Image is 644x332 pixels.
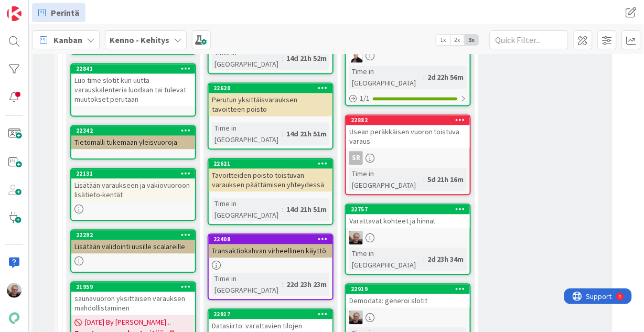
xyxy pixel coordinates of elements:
div: 22621Tavoitteiden poisto toistuvan varauksen päättämisen yhteydessä [209,159,332,192]
div: Tietomalli tukemaan yleisvuoroja [71,136,195,149]
div: VP [346,49,470,63]
div: 22919 [346,285,470,294]
a: 22131Lisätään varaukseen ja vakiovuoroon lisätieto-kentät [70,168,196,221]
div: Time in [GEOGRAPHIC_DATA] [212,198,282,221]
div: 22757 [351,206,470,213]
div: 22917 [213,311,332,318]
div: 22919Demodata: generoi slotit [346,285,470,308]
div: SR [349,152,363,165]
img: JH [7,283,22,298]
div: Time in [GEOGRAPHIC_DATA] [349,168,423,191]
img: JH [349,311,363,325]
div: 22882 [351,117,470,124]
a: 22882Usean peräkkäisen vuoron toistuva varausSRTime in [GEOGRAPHIC_DATA]:5d 21h 16m [345,115,471,196]
span: [DATE] By [PERSON_NAME]... [85,317,171,328]
img: avatar [7,311,22,326]
span: : [423,72,425,83]
div: 22342 [76,127,195,135]
span: Kanban [53,34,82,46]
div: 22919 [351,286,470,293]
div: 22292 [76,232,195,239]
div: 5d 21h 16m [425,174,467,186]
div: JH [346,231,470,245]
div: Demodata: generoi slotit [346,294,470,308]
span: : [423,254,425,265]
div: 22757 [346,205,470,215]
a: 22620Perutun yksittäisvarauksen tavoitteen poistoTime in [GEOGRAPHIC_DATA]:14d 21h 51m [208,83,334,150]
div: Time in [GEOGRAPHIC_DATA] [212,47,282,70]
a: 22621Tavoitteiden poisto toistuvan varauksen päättämisen yhteydessäTime in [GEOGRAPHIC_DATA]:14d ... [208,158,334,226]
div: 2d 22h 56m [425,72,467,83]
img: JH [349,231,363,245]
div: 22131 [76,170,195,178]
a: VPTime in [GEOGRAPHIC_DATA]:2d 22h 56m1/1 [345,13,471,106]
div: 22882Usean peräkkäisen vuoron toistuva varaus [346,116,470,148]
div: 21959 [76,284,195,291]
div: 2d 23h 34m [425,254,467,265]
div: 14d 21h 51m [284,128,329,140]
div: 22131Lisätään varaukseen ja vakiovuoroon lisätieto-kentät [71,169,195,202]
div: 22408 [209,235,332,244]
span: Perintä [51,6,79,19]
span: : [282,53,284,65]
div: 22620 [213,85,332,92]
div: Lisätään varaukseen ja vakiovuoroon lisätieto-kentät [71,179,195,202]
b: Kenno - Kehitys [110,35,169,45]
div: 22292Lisätään validointi uusille scalareille [71,231,195,254]
span: : [282,128,284,140]
div: Time in [GEOGRAPHIC_DATA] [212,273,282,296]
div: 22131 [71,169,195,179]
div: 22292 [71,231,195,240]
div: 22408Transaktiokahvan virheellinen käyttö [209,235,332,258]
div: 14d 21h 51m [284,204,329,216]
div: 22342Tietomalli tukemaan yleisvuoroja [71,126,195,149]
span: 1 / 1 [360,93,370,104]
div: SR [346,152,470,165]
div: saunavuoron yksittäisen varauksen mahdollistaminen [71,292,195,315]
div: Time in [GEOGRAPHIC_DATA] [212,123,282,146]
div: JH [346,311,470,325]
div: 22841 [71,65,195,74]
span: : [282,204,284,216]
div: 1/1 [346,92,470,105]
span: : [282,279,284,291]
span: 1x [436,35,450,45]
a: 22757Varattavat kohteet ja hinnatJHTime in [GEOGRAPHIC_DATA]:2d 23h 34m [345,204,471,275]
div: Usean peräkkäisen vuoron toistuva varaus [346,125,470,148]
div: 22621 [213,160,332,168]
span: 2x [450,35,465,45]
div: Time in [GEOGRAPHIC_DATA] [349,248,423,271]
div: 22841Luo time slotit kun uutta varauskalenteria luodaan tai tulevat muutokset perutaan [71,65,195,106]
div: 22342 [71,126,195,136]
a: 22841Luo time slotit kun uutta varauskalenteria luodaan tai tulevat muutokset perutaan [70,63,196,117]
span: : [423,174,425,186]
div: Tavoitteiden poisto toistuvan varauksen päättämisen yhteydessä [209,169,332,192]
div: 21959saunavuoron yksittäisen varauksen mahdollistaminen [71,283,195,315]
div: Transaktiokahvan virheellinen käyttö [209,244,332,258]
span: 3x [465,35,479,45]
input: Quick Filter... [490,30,568,49]
div: 22917 [209,310,332,319]
a: Perintä [32,3,85,22]
div: 22757Varattavat kohteet ja hinnat [346,205,470,228]
div: 22841 [76,66,195,73]
div: Lisätään validointi uusille scalareille [71,240,195,254]
div: 22620Perutun yksittäisvarauksen tavoitteen poisto [209,84,332,116]
img: Visit kanbanzone.com [7,6,22,21]
div: 14d 21h 52m [284,53,329,65]
div: 22621 [209,159,332,169]
img: VP [349,49,363,63]
div: Varattavat kohteet ja hinnat [346,215,470,228]
span: Support [22,2,48,14]
div: 22620 [209,84,332,93]
div: 22408 [213,236,332,243]
div: 4 [55,4,57,13]
a: 22342Tietomalli tukemaan yleisvuoroja [70,125,196,160]
div: Luo time slotit kun uutta varauskalenteria luodaan tai tulevat muutokset perutaan [71,74,195,106]
a: 22292Lisätään validointi uusille scalareille [70,230,196,273]
a: 22408Transaktiokahvan virheellinen käyttöTime in [GEOGRAPHIC_DATA]:22d 23h 23m [208,234,334,301]
div: 21959 [71,283,195,292]
div: 22d 23h 23m [284,279,329,291]
div: Time in [GEOGRAPHIC_DATA] [349,66,423,89]
div: 22882 [346,116,470,125]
